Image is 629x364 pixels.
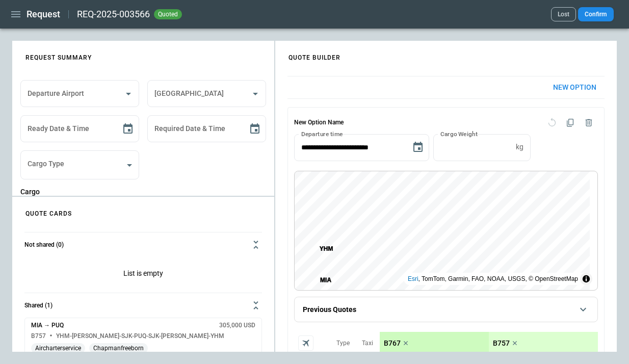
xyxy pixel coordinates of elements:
[219,322,255,329] h6: 305,000 USD
[24,257,262,293] p: List is empty
[294,114,344,132] h6: New Option Name
[580,114,598,132] span: Delete quote option
[303,305,356,314] p: Previous Quotes
[276,43,353,66] h4: QUOTE BUILDER
[118,119,138,139] button: Choose date
[545,76,605,98] button: New Option
[24,257,262,293] div: Not shared (0)
[295,297,597,322] button: Previous Quotes
[31,345,85,352] span: Aircharterservice
[89,345,148,352] span: Chapmanfreeborn
[56,333,224,340] h6: YHM-[PERSON_NAME]-SJK-PUQ-SJK-[PERSON_NAME]-YHM
[31,333,46,340] h6: B757
[320,275,331,285] div: MIA
[298,335,313,351] span: Aircraft selection
[493,339,510,348] p: B757
[245,119,265,139] button: Choose date
[13,43,104,66] h4: REQUEST SUMMARY
[13,199,84,222] h4: QUOTE CARDS
[561,114,580,132] span: Duplicate quote option
[580,273,592,285] summary: Toggle attribution
[301,129,343,138] label: Departure time
[408,137,428,158] button: Choose date, selected date is Aug 21, 2025
[121,87,136,101] button: Open
[440,129,478,138] label: Cargo Weight
[24,302,53,309] h6: Shared (1)
[295,171,590,291] canvas: Map
[248,87,263,101] button: Open
[336,339,350,348] p: Type
[320,244,333,254] div: YHM
[24,242,64,248] h6: Not shared (0)
[362,339,373,348] p: Taxi
[24,232,262,257] button: Not shared (0)
[24,293,262,318] button: Shared (1)
[516,143,523,151] p: kg
[20,188,139,196] p: Cargo
[27,8,60,20] h1: Request
[551,7,576,21] button: Lost
[408,274,578,284] div: , TomTom, Garmin, FAO, NOAA, USGS, © OpenStreetMap
[77,8,150,20] h2: REQ-2025-003566
[384,339,401,348] p: B767
[543,114,561,132] span: Reset quote option
[31,322,64,329] h6: MIA → PUQ
[578,7,614,21] button: Confirm
[408,275,418,282] a: Esri
[156,11,180,18] span: quoted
